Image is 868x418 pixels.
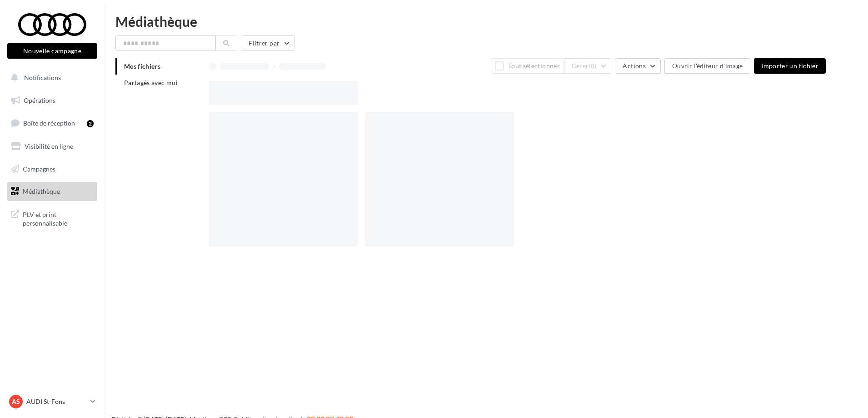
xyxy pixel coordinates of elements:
[12,397,20,406] span: AS
[7,393,97,410] a: AS AUDI St-Fons
[124,62,160,70] span: Mes fichiers
[623,62,645,70] span: Actions
[5,68,95,87] button: Notifications
[5,137,99,156] a: Visibilité en ligne
[23,119,75,127] span: Boîte de réception
[26,397,87,406] p: AUDI St-Fons
[664,58,750,74] button: Ouvrir l'éditeur d'image
[23,187,60,195] span: Médiathèque
[24,74,61,81] span: Notifications
[241,35,294,51] button: Filtrer par
[5,205,99,232] a: PLV et print personnalisable
[124,79,178,86] span: Partagés avec moi
[25,142,73,150] span: Visibilité en ligne
[615,58,660,74] button: Actions
[761,62,818,70] span: Importer un fichier
[5,182,99,201] a: Médiathèque
[5,91,99,110] a: Opérations
[115,15,857,28] div: Médiathèque
[589,62,597,70] span: (0)
[7,43,97,59] button: Nouvelle campagne
[491,58,564,74] button: Tout sélectionner
[5,160,99,179] a: Campagnes
[564,58,612,74] button: Gérer(0)
[23,165,55,172] span: Campagnes
[87,120,94,127] div: 2
[754,58,826,74] button: Importer un fichier
[23,208,94,228] span: PLV et print personnalisable
[24,96,55,104] span: Opérations
[5,113,99,133] a: Boîte de réception2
